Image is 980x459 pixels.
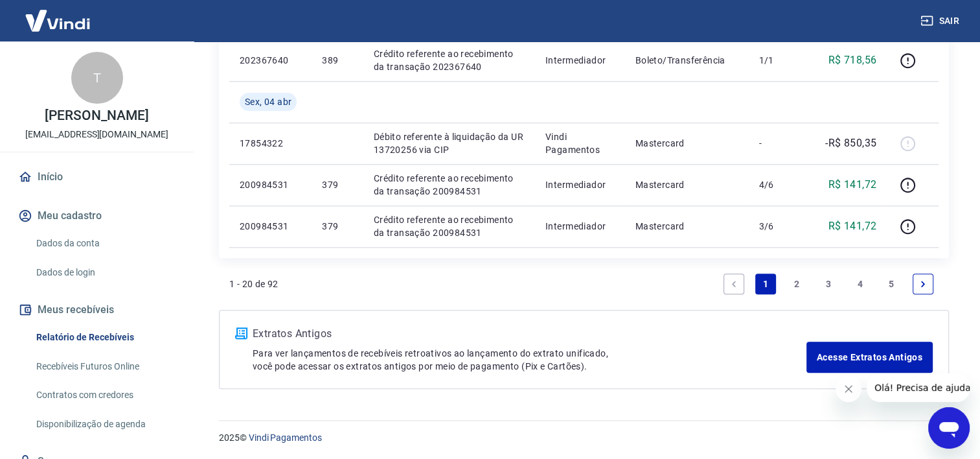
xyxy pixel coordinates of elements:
a: Page 4 [850,274,871,294]
p: 17854322 [240,137,301,150]
p: 379 [322,178,352,191]
p: Para ver lançamentos de recebíveis retroativos ao lançamento do extrato unificado, você pode aces... [253,347,806,373]
img: Vindi [16,1,100,40]
p: Extratos Antigos [253,326,806,342]
p: R$ 141,72 [828,177,877,193]
a: Vindi Pagamentos [249,432,322,443]
a: Recebíveis Futuros Online [31,353,178,380]
a: Page 2 [786,274,807,294]
button: Sair [918,9,964,33]
div: T [71,52,123,104]
a: Disponibilização de agenda [31,411,178,438]
p: Intermediador [545,54,615,67]
a: Page 5 [881,274,902,294]
p: Mastercard [635,178,738,191]
p: [EMAIL_ADDRESS][DOMAIN_NAME] [25,128,168,141]
p: Mastercard [635,137,738,150]
p: 1 - 20 de 92 [229,277,279,290]
p: 4/6 [758,178,797,191]
p: 3/6 [758,220,797,233]
button: Meu cadastro [16,202,178,230]
p: R$ 141,72 [828,218,877,234]
a: Início [16,163,178,191]
p: Crédito referente ao recebimento da transação 200984531 [374,172,525,198]
span: Sex, 04 abr [245,95,291,108]
p: Intermediador [545,220,615,233]
p: -R$ 850,35 [825,135,876,151]
p: 389 [322,54,352,67]
p: 202367640 [240,54,301,67]
p: Boleto/Transferência [635,54,738,67]
p: 2025 © [219,431,949,445]
p: 200984531 [240,178,301,191]
p: Crédito referente ao recebimento da transação 200984531 [374,213,525,239]
a: Dados da conta [31,230,178,257]
p: Crédito referente ao recebimento da transação 202367640 [374,47,525,73]
a: Dados de login [31,259,178,286]
iframe: Botão para abrir a janela de mensagens [928,407,970,449]
p: 200984531 [240,220,301,233]
p: Vindi Pagamentos [545,130,615,156]
p: Intermediador [545,178,615,191]
a: Relatório de Recebíveis [31,324,178,351]
a: Acesse Extratos Antigos [806,342,933,373]
a: Page 3 [818,274,839,294]
p: [PERSON_NAME] [45,109,148,123]
a: Previous page [724,274,744,294]
span: Olá! Precisa de ajuda? [8,9,109,19]
p: - [758,137,797,150]
a: Contratos com credores [31,382,178,408]
img: ícone [235,327,247,339]
p: 379 [322,220,352,233]
p: Débito referente à liquidação da UR 13720256 via CIP [374,130,525,156]
iframe: Mensagem da empresa [867,373,970,402]
p: 1/1 [758,54,797,67]
iframe: Fechar mensagem [836,376,861,402]
p: R$ 718,56 [828,53,877,68]
ul: Pagination [718,268,939,300]
button: Meus recebíveis [16,296,178,324]
a: Page 1 is your current page [755,274,776,294]
p: Mastercard [635,220,738,233]
a: Next page [913,274,933,294]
